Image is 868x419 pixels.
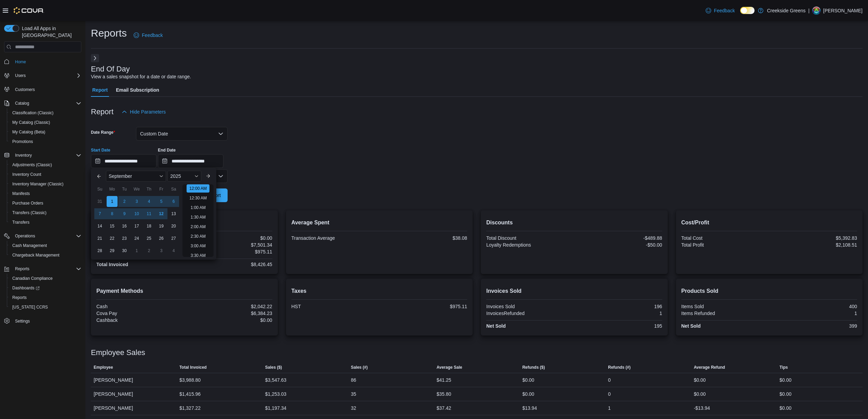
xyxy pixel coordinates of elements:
span: Reports [12,295,27,300]
a: Home [12,58,29,66]
a: My Catalog (Beta) [10,128,48,136]
button: Transfers (Classic) [7,208,84,218]
div: day-22 [107,233,118,244]
button: Purchase Orders [7,198,84,208]
div: day-15 [107,221,118,232]
div: September, 2025 [94,195,180,257]
div: day-23 [119,233,130,244]
span: Purchase Orders [10,199,81,207]
h2: Payment Methods [96,287,272,295]
div: day-8 [107,208,118,219]
a: Promotions [10,138,36,146]
div: day-6 [168,196,179,207]
h1: Reports [91,26,127,40]
span: Average Sale [437,365,462,370]
div: Pat McCaffrey [812,6,820,15]
div: Su [94,184,105,195]
button: Transfers [7,218,84,227]
span: Inventory Count [12,172,41,177]
div: 35 [351,390,356,398]
span: 2025 [170,173,181,179]
div: HST [291,304,378,309]
div: $41.25 [437,376,451,384]
button: Custom Date [136,127,228,141]
button: Users [12,71,28,80]
h2: Cost/Profit [681,219,857,227]
div: Th [144,184,154,195]
div: day-3 [131,196,142,207]
button: Canadian Compliance [7,274,84,283]
div: day-13 [168,208,179,219]
span: Canadian Compliance [12,276,53,281]
span: Sales (#) [351,365,368,370]
p: [PERSON_NAME] [823,6,863,15]
a: Customers [12,86,38,94]
a: Purchase Orders [10,199,46,207]
div: day-10 [131,208,142,219]
span: Employee [94,365,113,370]
div: day-27 [168,233,179,244]
div: $1,253.03 [265,390,286,398]
div: Items Refunded [681,311,768,316]
button: [US_STATE] CCRS [7,302,84,312]
div: $37.42 [437,404,451,412]
span: Users [15,73,26,78]
button: Inventory Count [7,170,84,179]
ul: Time [182,184,214,257]
span: Inventory Manager (Classic) [10,180,81,188]
button: Next [91,54,99,62]
span: Customers [12,85,81,94]
span: Average Refund [694,365,725,370]
h3: Employee Sales [91,349,145,357]
button: Classification (Classic) [7,108,84,118]
div: 196 [575,304,662,309]
div: $2,042.22 [186,304,272,309]
button: Inventory [12,151,35,159]
div: Tu [119,184,130,195]
a: Adjustments (Classic) [10,161,55,169]
span: Reports [15,266,29,272]
button: Users [1,71,84,80]
div: day-2 [144,245,154,256]
span: Email Subscription [116,83,159,97]
span: My Catalog (Classic) [12,120,50,125]
div: Fr [156,184,167,195]
span: Promotions [12,139,33,144]
span: Dashboards [12,285,40,291]
div: -$13.94 [694,404,710,412]
span: Home [12,57,81,66]
span: My Catalog (Beta) [12,129,45,135]
div: Cova Pay [96,311,183,316]
span: Reports [10,293,81,302]
span: Home [15,59,26,65]
a: Transfers [10,218,32,226]
a: My Catalog (Classic) [10,118,53,127]
button: Operations [1,231,84,241]
div: $0.00 [522,390,534,398]
button: My Catalog (Beta) [7,127,84,137]
span: Dark Mode [740,14,741,14]
span: Inventory Manager (Classic) [12,181,64,187]
a: Transfers (Classic) [10,209,49,217]
div: $0.00 [694,376,706,384]
div: Invoices Sold [486,304,573,309]
div: day-4 [144,196,154,207]
div: $1,327.22 [179,404,201,412]
div: day-5 [156,196,167,207]
div: 400 [771,304,857,309]
li: 1:00 AM [188,204,208,212]
span: Inventory [15,153,32,158]
div: day-1 [131,245,142,256]
button: Operations [12,232,38,240]
button: Reports [1,264,84,274]
div: 195 [575,323,662,329]
div: day-24 [131,233,142,244]
div: $975.11 [381,304,467,309]
label: Date Range [91,130,115,135]
div: $3,988.80 [179,376,201,384]
div: Items Sold [681,304,768,309]
a: Chargeback Management [10,251,62,259]
h2: Taxes [291,287,467,295]
div: $0.00 [522,376,534,384]
div: -$489.88 [575,235,662,241]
